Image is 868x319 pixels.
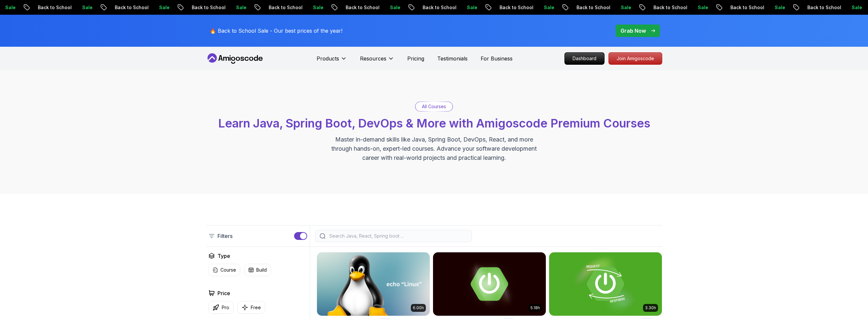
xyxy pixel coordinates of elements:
[422,103,446,110] p: All Courses
[65,4,86,11] p: Sale
[527,4,547,11] p: Sale
[413,305,424,311] p: 6.00h
[450,4,471,11] p: Sale
[296,4,317,11] p: Sale
[433,252,546,316] img: Advanced Spring Boot card
[220,267,236,273] p: Course
[757,4,778,11] p: Sale
[549,252,662,316] img: Building APIs with Spring Boot card
[531,305,540,311] p: 5.18h
[482,4,527,11] p: Back to School
[604,4,624,11] p: Sale
[645,305,656,311] p: 3.30h
[244,264,271,276] button: Build
[251,304,261,311] p: Free
[237,301,265,314] button: Free
[481,55,513,62] a: For Business
[21,4,65,11] p: Back to School
[317,55,347,68] button: Products
[217,252,230,260] h2: Type
[317,252,430,316] img: Linux Fundamentals card
[834,4,855,11] p: Sale
[317,55,339,62] p: Products
[565,53,604,64] p: Dashboard
[251,4,296,11] p: Back to School
[217,289,230,297] h2: Price
[360,55,394,68] button: Resources
[208,264,240,276] button: Course
[142,4,163,11] p: Sale
[621,27,646,35] p: Grab Now
[218,116,650,130] span: Learn Java, Spring Boot, DevOps & More with Amigoscode Premium Courses
[713,4,757,11] p: Back to School
[97,4,142,11] p: Back to School
[328,4,373,11] p: Back to School
[217,232,232,240] p: Filters
[407,55,424,62] a: Pricing
[360,55,386,62] p: Resources
[328,233,468,239] input: Search Java, React, Spring boot ...
[222,304,229,311] p: Pro
[790,4,834,11] p: Back to School
[219,4,240,11] p: Sale
[636,4,681,11] p: Back to School
[208,301,233,314] button: Pro
[373,4,394,11] p: Sale
[324,135,544,162] p: Master in-demand skills like Java, Spring Boot, DevOps, React, and more through hands-on, expert-...
[609,53,662,64] p: Join Amigoscode
[256,267,267,273] p: Build
[564,52,605,65] a: Dashboard
[608,52,662,65] a: Join Amigoscode
[681,4,701,11] p: Sale
[559,4,604,11] p: Back to School
[174,4,219,11] p: Back to School
[405,4,450,11] p: Back to School
[437,55,468,62] a: Testimonials
[210,27,342,35] p: 🔥 Back to School Sale - Our best prices of the year!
